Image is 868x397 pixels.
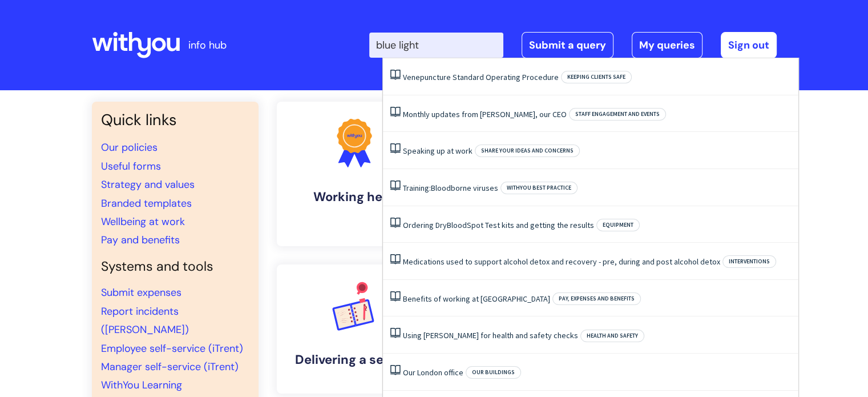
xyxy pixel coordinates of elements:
a: Speaking up at work [403,146,473,156]
a: Employee self-service (iTrent) [101,342,243,355]
h4: Delivering a service [286,352,423,367]
a: Wellbeing at work [101,215,185,228]
input: Search [369,33,503,58]
a: Monthly updates from [PERSON_NAME], our CEO [403,109,567,119]
span: Our buildings [466,366,521,379]
a: Ordering DryBloodSpot Test kits and getting the results [403,220,594,230]
span: Share your ideas and concerns [475,145,580,157]
a: Submit expenses [101,286,181,299]
h4: Systems and tools [101,259,249,275]
span: Pay, expenses and benefits [552,292,641,305]
a: Submit a query [522,32,613,58]
h4: Working here [286,190,423,204]
a: Manager self-service (iTrent) [101,360,239,374]
span: Staff engagement and events [569,108,666,121]
a: WithYou Learning [101,378,182,392]
a: Medications used to support alcohol detox and recovery - pre, during and post alcohol detox [403,256,720,267]
span: Blood [447,220,467,230]
a: Venepuncture Standard Operating Procedure [403,72,559,82]
a: Sign out [721,32,777,58]
a: Benefits of working at [GEOGRAPHIC_DATA] [403,294,550,304]
a: Useful forms [101,159,161,173]
a: Strategy and values [101,178,195,191]
a: Delivering a service [277,264,432,394]
a: Using [PERSON_NAME] for health and safety checks [403,330,578,340]
a: Training:Bloodborne viruses [403,183,498,193]
a: Our London office [403,367,463,378]
h3: Quick links [101,111,249,129]
span: WithYou best practice [500,182,578,194]
span: Equipment [596,219,640,231]
a: Branded templates [101,197,192,210]
a: Our policies [101,141,158,154]
span: Blood [431,183,451,193]
a: My queries [632,32,703,58]
a: Pay and benefits [101,233,180,247]
a: Working here [277,102,432,246]
span: Keeping clients safe [561,71,632,83]
span: Interventions [722,255,776,268]
div: | - [369,32,777,58]
a: Report incidents ([PERSON_NAME]) [101,304,189,336]
span: Health and safety [580,330,644,342]
p: info hub [188,36,227,54]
